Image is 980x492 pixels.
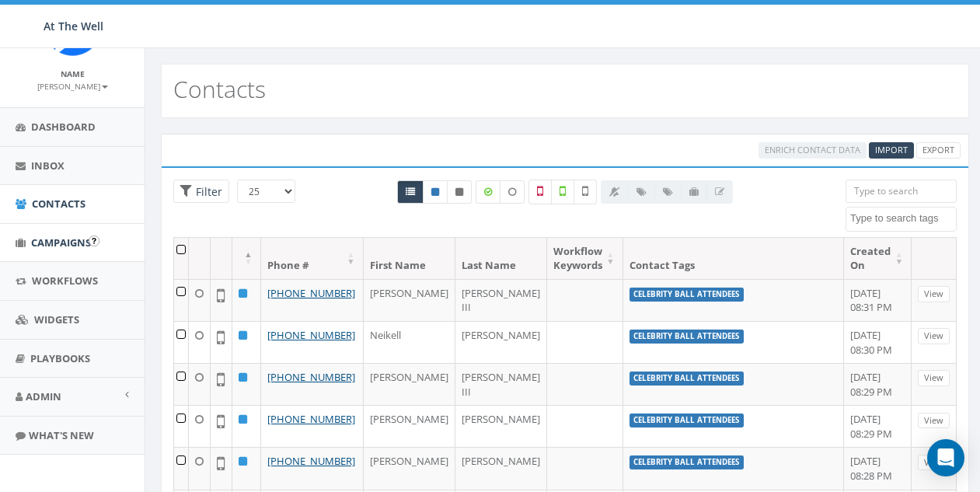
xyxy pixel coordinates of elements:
i: This phone number is subscribed and will receive texts. [431,187,439,197]
a: [PHONE_NUMBER] [267,370,355,384]
a: View [918,286,950,302]
label: Celebrity Ball Attendees [630,288,745,302]
span: At The Well [44,19,103,33]
div: Open Intercom Messenger [927,439,964,476]
i: This phone number is unsubscribed and has opted-out of all texts. [455,187,463,197]
a: View [918,455,950,471]
a: View [918,413,950,429]
a: [PHONE_NUMBER] [267,412,355,426]
span: CSV files only [875,144,908,155]
a: [PHONE_NUMBER] [267,286,355,300]
label: Celebrity Ball Attendees [630,330,745,344]
td: [PERSON_NAME] [364,363,455,405]
input: Submit [89,236,99,246]
a: View [918,328,950,344]
label: Celebrity Ball Attendees [630,413,745,427]
label: Not a Mobile [528,180,552,204]
label: Data not Enriched [500,180,525,204]
a: [PHONE_NUMBER] [267,328,355,342]
a: Import [869,142,914,159]
a: [PHONE_NUMBER] [267,454,355,468]
label: Celebrity Ball Attendees [630,455,745,469]
th: Last Name [455,238,547,279]
td: [DATE] 08:28 PM [844,447,912,489]
span: Import [875,144,908,155]
span: Contacts [32,197,85,211]
span: Playbooks [30,351,90,365]
small: Name [61,68,85,79]
td: [DATE] 08:31 PM [844,279,912,321]
textarea: Search [850,211,956,225]
span: What's New [29,428,94,442]
td: [PERSON_NAME] [455,321,547,363]
label: Not Validated [574,180,597,204]
th: Phone #: activate to sort column ascending [261,238,364,279]
span: Dashboard [31,120,96,134]
span: Workflows [32,274,98,288]
td: [PERSON_NAME] [364,279,455,321]
th: First Name [364,238,455,279]
a: View [918,370,950,386]
span: Inbox [31,159,65,173]
a: [PERSON_NAME] [37,79,108,92]
td: [PERSON_NAME] III [455,279,547,321]
th: Created On: activate to sort column ascending [844,238,912,279]
small: [PERSON_NAME] [37,81,108,92]
td: [PERSON_NAME] [455,405,547,447]
td: [PERSON_NAME] [364,405,455,447]
span: Widgets [34,312,79,326]
td: [PERSON_NAME] [364,447,455,489]
span: Advance Filter [173,180,229,204]
a: Active [423,180,448,204]
label: Validated [551,180,574,204]
label: Celebrity Ball Attendees [630,372,745,386]
td: [PERSON_NAME] [455,447,547,489]
td: [PERSON_NAME] III [455,363,547,405]
td: [DATE] 08:29 PM [844,363,912,405]
span: Filter [192,184,222,199]
a: Opted Out [447,180,472,204]
a: All contacts [397,180,424,204]
td: Neikell [364,321,455,363]
label: Data Enriched [476,180,500,204]
td: [DATE] 08:29 PM [844,405,912,447]
span: Campaigns [31,236,91,249]
span: Admin [26,389,61,403]
th: Contact Tags [623,238,844,279]
th: Workflow Keywords: activate to sort column ascending [547,238,623,279]
h2: Contacts [173,76,266,102]
td: [DATE] 08:30 PM [844,321,912,363]
input: Type to search [846,180,957,203]
a: Export [916,142,961,159]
